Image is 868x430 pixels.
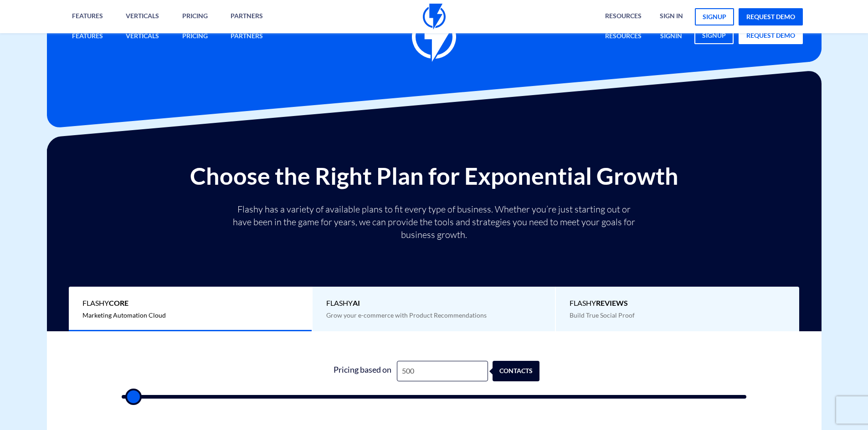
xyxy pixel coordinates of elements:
[653,27,689,46] a: signin
[326,298,542,309] span: Flashy
[695,8,734,25] a: signup
[739,8,803,25] a: request demo
[82,298,298,309] span: Flashy
[694,27,734,44] a: signup
[739,27,803,44] a: request demo
[65,27,110,46] a: Features
[82,311,166,319] span: Marketing Automation Cloud
[175,27,215,46] a: Pricing
[54,163,815,189] h2: Choose the Right Plan for Exponential Growth
[353,298,360,307] b: AI
[570,298,786,309] span: Flashy
[326,311,487,319] span: Grow your e-commerce with Product Recommendations
[598,27,648,46] a: Resources
[119,27,166,46] a: Verticals
[109,298,128,307] b: Core
[224,27,270,46] a: Partners
[570,311,635,319] span: Build True Social Proof
[596,298,628,307] b: REVIEWS
[229,203,639,241] p: Flashy has a variety of available plans to fit every type of business. Whether you’re just starti...
[497,361,544,381] div: contacts
[329,361,397,381] div: Pricing based on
